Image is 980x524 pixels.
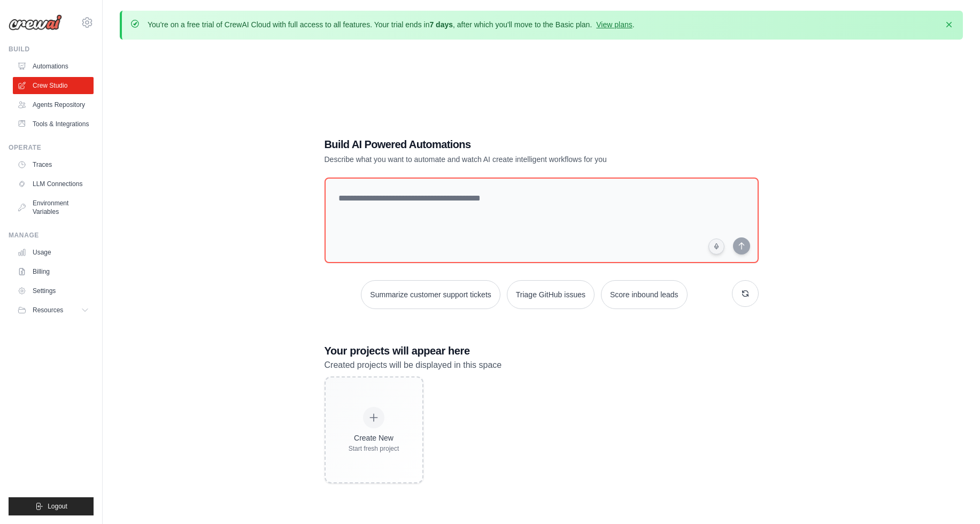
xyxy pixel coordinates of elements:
div: Operate [9,143,94,152]
div: Create New [349,433,399,443]
a: Crew Studio [13,77,94,94]
a: Settings [13,282,94,299]
div: Manage [9,231,94,240]
a: Traces [13,156,94,173]
strong: 7 days [429,20,453,29]
button: Summarize customer support tickets [361,280,500,309]
span: Resources [33,306,63,314]
button: Logout [9,497,94,515]
span: Logout [48,502,67,511]
a: View plans [596,20,632,29]
a: Environment Variables [13,195,94,220]
a: LLM Connections [13,175,94,192]
button: Score inbound leads [601,280,688,309]
p: Created projects will be displayed in this space [325,358,759,372]
div: Start fresh project [349,444,399,453]
button: Resources [13,302,94,319]
a: Usage [13,244,94,261]
a: Billing [13,263,94,280]
img: Logo [9,14,62,30]
h3: Your projects will appear here [325,343,759,358]
a: Automations [13,58,94,75]
a: Tools & Integrations [13,115,94,133]
div: Build [9,45,94,53]
button: Get new suggestions [732,280,759,307]
p: Describe what you want to automate and watch AI create intelligent workflows for you [325,154,684,165]
button: Triage GitHub issues [507,280,595,309]
button: Click to speak your automation idea [708,238,724,255]
a: Agents Repository [13,96,94,113]
p: You're on a free trial of CrewAI Cloud with full access to all features. Your trial ends in , aft... [148,19,635,30]
h1: Build AI Powered Automations [325,137,684,152]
